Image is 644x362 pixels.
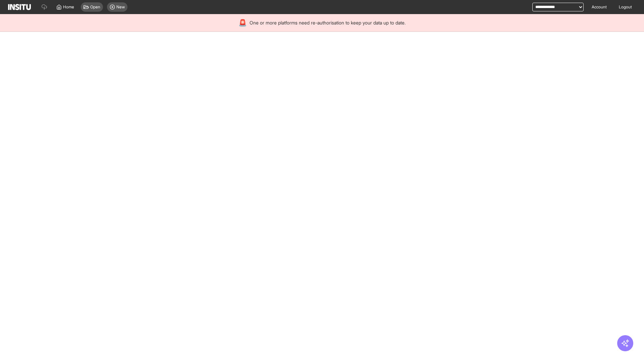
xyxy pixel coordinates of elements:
[116,4,125,10] span: New
[250,19,406,26] span: One or more platforms need re-authorisation to keep your data up to date.
[238,18,247,27] div: 🚨
[63,4,74,10] span: Home
[8,4,31,10] img: Logo
[90,4,100,10] span: Open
